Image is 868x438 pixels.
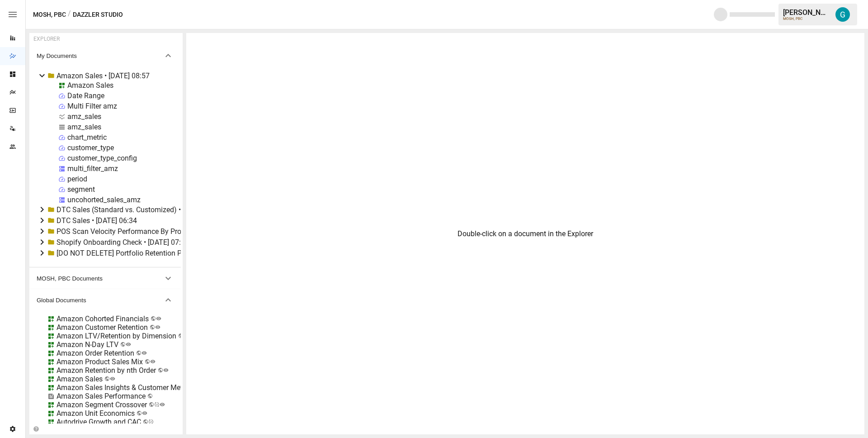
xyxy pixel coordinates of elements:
svg: Published [154,402,160,407]
div: Double-click on a document in the Explorer [458,229,593,238]
button: Gavin Acres [830,2,855,27]
div: Amazon Customer Retention [57,323,148,332]
svg: Published [148,419,154,424]
svg: Public [163,367,169,373]
div: Date Range [67,91,104,100]
div: multi_filter_amz [67,164,118,173]
button: My Documents [29,45,181,67]
img: Gavin Acres [835,7,850,22]
div: Amazon Sales [67,81,113,90]
div: Amazon N-Day LTV [57,340,118,349]
button: MOSH, PBC [33,9,66,20]
div: Amazon Sales Performance [57,392,146,400]
div: Amazon Sales • [DATE] 08:57 [57,71,150,80]
div: / [68,9,71,20]
div: segment [67,185,95,194]
div: customer_type_config [67,154,137,162]
div: Multi Filter amz [67,102,117,110]
div: amz_sales [67,112,101,121]
div: Amazon Order Retention [57,349,134,357]
div: EXPLORER [33,36,60,42]
svg: Public [126,342,131,347]
div: period [67,175,87,183]
svg: Public [156,316,161,321]
div: Amazon Segment Crossover [57,400,147,409]
div: [DO NOT DELETE] Portfolio Retention Prediction Accuracy [57,249,241,257]
span: My Documents [37,52,163,59]
div: Autodrive Growth and CAC [57,418,141,426]
svg: Public [110,376,115,381]
div: chart_metric [67,133,107,142]
svg: Public [155,324,160,330]
div: amz_sales [67,123,101,131]
svg: Public [160,402,165,407]
div: MOSH, PBC [783,17,830,21]
span: MOSH, PBC Documents [37,275,163,282]
div: Amazon Sales [57,375,103,383]
div: Amazon Retention by nth Order [57,366,156,375]
svg: Public [150,359,156,364]
div: uncohorted_sales_amz [67,195,141,204]
div: Amazon Unit Economics [57,409,135,418]
div: Amazon LTV/Retention by Dimension [57,332,176,340]
svg: Public [142,350,147,356]
svg: Public [142,410,147,416]
div: DTC Sales (Standard vs. Customized) • [DATE] 03:21 [57,205,224,214]
div: customer_type [67,143,114,152]
div: Amazon Sales Insights & Customer Metrics [57,383,194,392]
div: DTC Sales • [DATE] 06:34 [57,216,137,225]
div: [PERSON_NAME] [783,8,830,17]
button: Global Documents [29,289,181,311]
div: Amazon Product Sales Mix [57,357,143,366]
div: Amazon Cohorted Financials [57,314,149,323]
button: MOSH, PBC Documents [29,267,181,289]
button: Collapse Folders [31,426,41,432]
div: POS Scan Velocity Performance By Product • [DATE] 07:57 [57,227,242,236]
span: Global Documents [37,297,163,304]
div: Shopify Onboarding Check • [DATE] 07:31 [57,238,189,247]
